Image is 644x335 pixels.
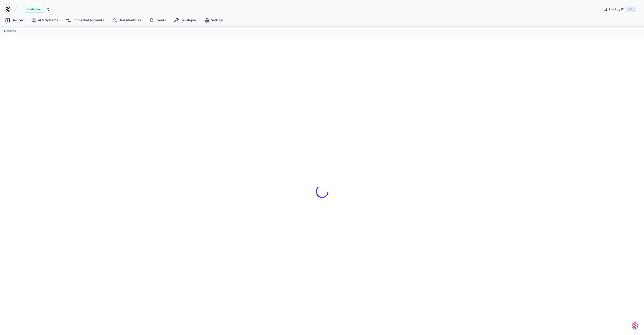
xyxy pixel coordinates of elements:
[108,16,145,25] a: User Identities
[170,16,200,25] a: Developer
[27,16,62,25] a: ACS Systems
[145,16,170,25] a: Events
[599,5,640,14] div: Find by IDCtrl K
[62,16,108,25] a: Connected Accounts
[1,16,27,25] a: Devices
[626,7,636,12] span: Ctrl K
[24,6,44,13] span: Production
[632,322,638,330] img: SeamLogoGradient.69752ec5.svg
[609,7,624,12] span: Find by ID
[200,16,228,25] a: Settings
[4,29,16,34] a: Devices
